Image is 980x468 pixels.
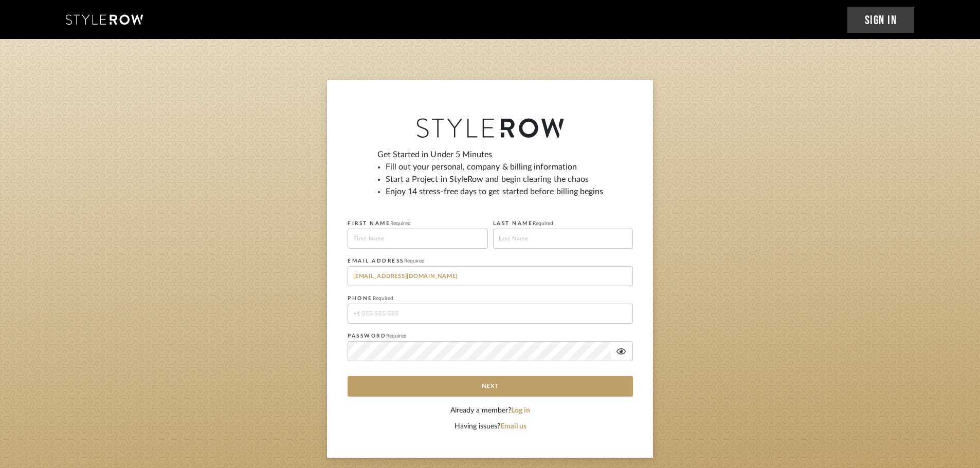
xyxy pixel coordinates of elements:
label: EMAIL ADDRESS [348,258,425,264]
input: Last Name [493,229,633,249]
button: Log in [511,405,530,416]
input: First Name [348,229,488,249]
span: Required [404,258,425,264]
button: Next [348,376,633,397]
li: Start a Project in StyleRow and begin clearing the chaos [386,173,604,185]
input: +1 555-555-555 [348,304,633,324]
a: Email us [500,423,527,430]
input: me@example.com [348,266,633,286]
label: PASSWORD [348,333,407,339]
span: Required [390,221,411,226]
label: FIRST NAME [348,220,411,227]
a: Sign In [847,7,915,33]
li: Fill out your personal, company & billing information [386,161,604,173]
span: Required [373,296,393,301]
li: Enjoy 14 stress-free days to get started before billing begins [386,185,604,198]
span: Required [533,221,553,226]
div: Having issues? [348,421,633,432]
div: Already a member? [348,405,633,416]
label: PHONE [348,295,393,302]
label: LAST NAME [493,220,554,227]
span: Required [386,333,407,339]
div: Get Started in Under 5 Minutes [377,148,604,206]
